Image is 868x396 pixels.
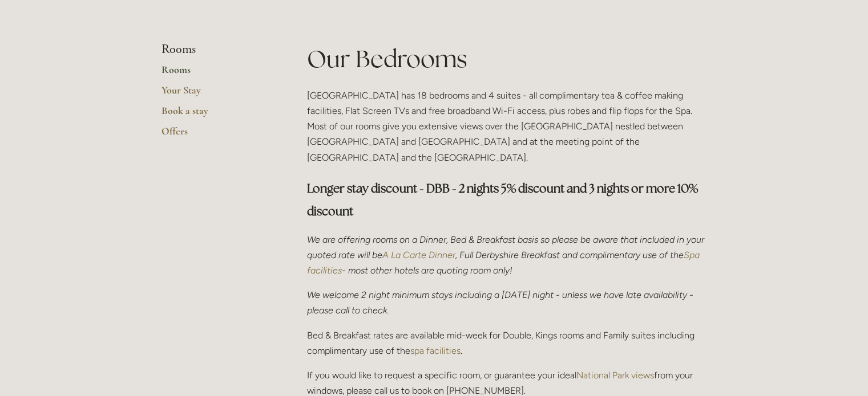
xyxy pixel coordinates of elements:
[162,104,271,125] a: Book a stay
[162,42,271,57] li: Rooms
[576,370,654,381] a: National Park views
[162,84,271,104] a: Your Stay
[382,250,455,260] a: A La Carte Dinner
[162,125,271,145] a: Offers
[307,88,707,165] p: [GEOGRAPHIC_DATA] has 18 bedrooms and 4 suites - all complimentary tea & coffee making facilities...
[307,42,707,76] h1: Our Bedrooms
[455,250,684,260] em: , Full Derbyshire Breakfast and complimentary use of the
[410,345,461,356] a: spa facilities
[162,63,271,84] a: Rooms
[307,181,700,219] strong: Longer stay discount - DBB - 2 nights 5% discount and 3 nights or more 10% discount
[307,234,706,260] em: We are offering rooms on a Dinner, Bed & Breakfast basis so please be aware that included in your...
[307,328,707,358] p: Bed & Breakfast rates are available mid-week for Double, Kings rooms and Family suites including ...
[342,265,512,276] em: - most other hotels are quoting room only!
[307,289,696,316] em: We welcome 2 night minimum stays including a [DATE] night - unless we have late availability - pl...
